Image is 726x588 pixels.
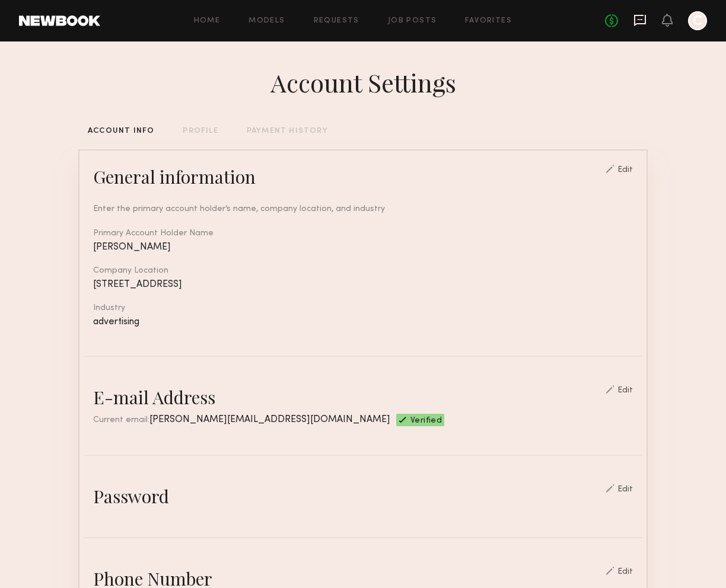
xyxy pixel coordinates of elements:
[93,484,169,508] div: Password
[88,127,154,135] div: ACCOUNT INFO
[93,385,215,409] div: E-mail Address
[183,127,218,135] div: PROFILE
[688,11,707,30] a: C
[93,304,633,312] div: Industry
[617,485,633,494] div: Edit
[93,267,633,275] div: Company Location
[93,280,633,290] div: [STREET_ADDRESS]
[93,317,633,327] div: advertising
[270,66,456,99] div: Account Settings
[249,17,285,25] a: Models
[410,417,442,426] span: Verified
[93,242,633,253] div: [PERSON_NAME]
[93,203,633,215] div: Enter the primary account holder’s name, company location, and industry
[149,415,390,424] span: [PERSON_NAME][EMAIL_ADDRESS][DOMAIN_NAME]
[93,414,390,426] div: Current email:
[617,166,633,174] div: Edit
[465,17,512,25] a: Favorites
[314,17,359,25] a: Requests
[247,127,328,135] div: PAYMENT HISTORY
[388,17,437,25] a: Job Posts
[93,229,633,238] div: Primary Account Holder Name
[617,568,633,576] div: Edit
[617,386,633,395] div: Edit
[93,165,256,188] div: General information
[194,17,221,25] a: Home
